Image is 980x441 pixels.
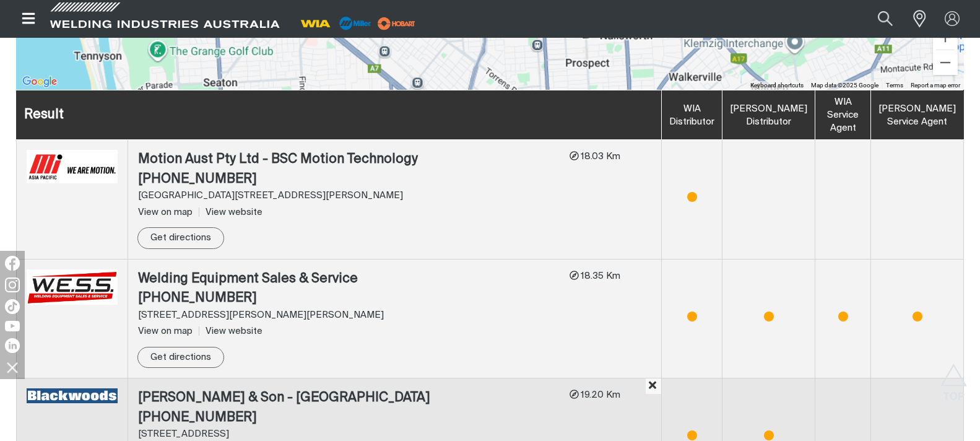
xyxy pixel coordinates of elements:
[2,357,23,378] img: hide socials
[5,338,20,353] img: LinkedIn
[138,170,560,190] div: [PHONE_NUMBER]
[137,347,224,369] a: Get directions
[5,321,20,331] img: YouTube
[27,269,118,305] img: Welding Equipment Sales & Service
[722,90,815,140] th: [PERSON_NAME] Distributor
[19,74,60,90] a: Open this area in Google Maps (opens a new window)
[138,189,560,203] div: [GEOGRAPHIC_DATA][STREET_ADDRESS][PERSON_NAME]
[811,82,878,89] span: Map data ©2025 Google
[911,82,960,89] a: Report a map error
[579,271,620,281] span: 18.35 Km
[940,364,968,391] button: Scroll to top
[138,289,560,308] div: [PHONE_NUMBER]
[374,19,419,28] a: miller
[138,326,193,336] span: View on map
[662,90,722,140] th: WIA Distributor
[19,74,60,90] img: Google
[138,388,560,408] div: [PERSON_NAME] & Son - [GEOGRAPHIC_DATA]
[199,207,262,217] a: View website
[5,299,20,314] img: TikTok
[138,308,560,323] div: [STREET_ADDRESS][PERSON_NAME][PERSON_NAME]
[579,152,620,161] span: 18.03 Km
[864,5,906,33] button: Search products
[27,150,118,183] img: Motion Aust Pty Ltd - BSC Motion Technology
[886,82,903,89] a: Terms
[579,390,620,400] span: 19.20 Km
[750,81,804,90] button: Keyboard shortcuts
[138,207,193,217] span: View on map
[871,90,964,140] th: [PERSON_NAME] Service Agent
[138,269,560,289] div: Welding Equipment Sales & Service
[17,90,662,140] th: Result
[933,50,958,75] button: Zoom out
[138,150,560,170] div: Motion Aust Pty Ltd - BSC Motion Technology
[137,227,224,249] a: Get directions
[138,408,560,428] div: [PHONE_NUMBER]
[27,388,118,403] img: J Blackwood & Son - Adelaide
[5,277,20,292] img: Instagram
[849,5,906,33] input: Product name or item number...
[815,90,871,140] th: WIA Service Agent
[374,14,419,33] img: miller
[199,326,262,336] a: View website
[5,256,20,271] img: Facebook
